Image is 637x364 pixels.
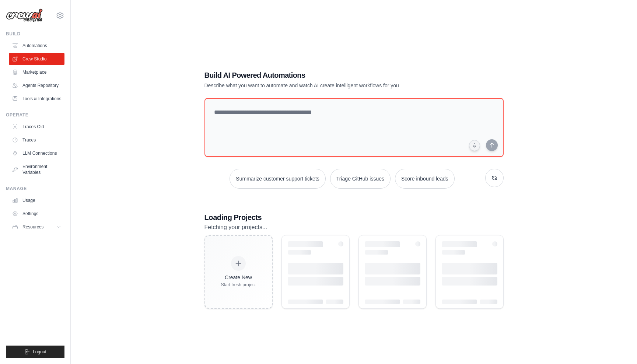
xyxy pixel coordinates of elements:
a: Marketplace [9,66,64,78]
a: Agents Repository [9,80,64,91]
div: Create New [221,274,256,281]
span: Resources [22,224,43,230]
button: Click to speak your automation idea [469,140,480,151]
a: LLM Connections [9,147,64,159]
div: Manage [6,186,64,192]
a: Settings [9,208,64,220]
a: Automations [9,40,64,52]
button: Score inbound leads [395,169,455,189]
button: Logout [6,346,64,358]
a: Traces Old [9,121,64,133]
div: Build [6,31,64,37]
h3: Loading Projects [204,212,504,223]
a: Usage [9,195,64,206]
div: Start fresh project [221,282,256,288]
button: Resources [9,221,64,233]
button: Get new suggestions [485,169,504,187]
a: Crew Studio [9,53,64,65]
div: Operate [6,112,64,118]
button: Summarize customer support tickets [230,169,325,189]
span: Logout [33,349,46,355]
h1: Build AI Powered Automations [204,70,452,80]
a: Traces [9,134,64,146]
a: Tools & Integrations [9,93,64,105]
p: Describe what you want to automate and watch AI create intelligent workflows for you [204,82,452,89]
button: Triage GitHub issues [330,169,391,189]
p: Fetching your projects... [204,223,504,232]
a: Environment Variables [9,161,64,178]
img: Logo [6,8,43,22]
